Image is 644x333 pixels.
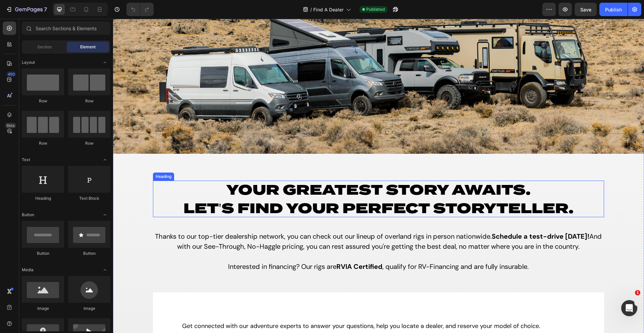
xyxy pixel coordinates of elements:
span: Media [22,267,34,273]
button: 7 [3,3,50,16]
span: Published [366,6,385,12]
div: Publish [605,6,622,13]
iframe: Design area [113,19,644,333]
div: Button [68,250,110,256]
div: Beta [5,123,16,128]
div: Undo/Redo [126,3,154,16]
p: 7 [44,5,47,13]
div: Row [68,140,110,146]
span: Toggle open [100,265,110,275]
div: Text Block [68,195,110,201]
div: 450 [6,72,16,77]
div: Row [68,98,110,104]
span: Toggle open [100,209,110,220]
span: Save [580,7,591,12]
span: Button [22,212,34,218]
strong: Schedule a test-drive [DATE]! [379,213,476,222]
span: Find A Dealer [313,6,343,13]
button: Publish [599,3,628,16]
span: Element [80,44,96,50]
div: Image [22,305,64,312]
span: Section [37,44,52,50]
iframe: Intercom live chat [621,300,637,316]
div: Image [68,305,110,312]
span: Text [22,157,30,163]
div: Button [22,250,64,256]
div: Row [22,140,64,146]
span: Toggle open [100,57,110,68]
span: / [310,6,312,13]
span: Layout [22,59,35,65]
span: 1 [635,290,640,295]
p: Get connected with our adventure experts to answer your questions, help you locate a dealer, and ... [69,303,462,312]
span: Toggle open [100,154,110,165]
strong: RVIA Certified [223,243,269,252]
div: Row [22,98,64,104]
div: Heading [22,195,64,201]
button: Save [575,3,597,16]
input: Search Sections & Elements [22,21,110,35]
